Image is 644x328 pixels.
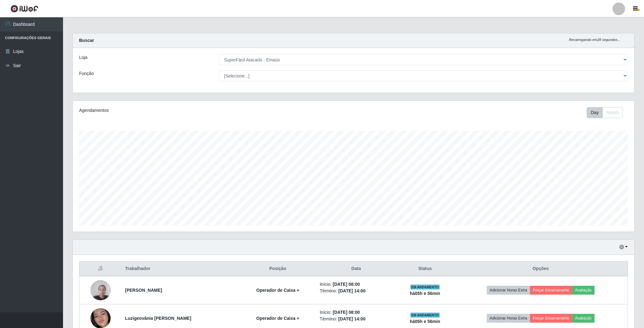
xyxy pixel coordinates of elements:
[320,288,393,294] li: Término:
[454,262,628,276] th: Opções
[79,54,87,61] label: Loja
[530,286,572,295] button: Forçar Encerramento
[256,316,299,321] strong: Operador de Caixa +
[90,277,111,303] img: 1731148670684.jpeg
[396,262,454,276] th: Status
[587,107,603,118] button: Day
[487,286,530,295] button: Adicionar Horas Extra
[239,262,316,276] th: Posição
[338,316,365,321] time: [DATE] 14:00
[587,107,623,118] div: First group
[256,288,299,293] strong: Operador de Caixa +
[79,70,94,77] label: Função
[125,316,191,321] strong: Luzigeovânia [PERSON_NAME]
[487,314,530,323] button: Adicionar Horas Extra
[320,309,393,316] li: Início:
[121,262,239,276] th: Trabalhador
[316,262,396,276] th: Data
[320,316,393,322] li: Término:
[320,281,393,288] li: Início:
[10,5,38,13] img: CoreUI Logo
[572,286,595,295] button: Avaliação
[333,282,360,287] time: [DATE] 08:00
[587,107,628,118] div: Toolbar with button groups
[79,38,94,43] strong: Buscar
[410,319,440,324] strong: há 05 h e 56 min
[602,107,623,118] button: Month
[333,310,360,315] time: [DATE] 08:00
[125,288,162,293] strong: [PERSON_NAME]
[410,313,440,318] span: EM ANDAMENTO
[569,38,620,42] i: Recarregando em 28 segundos...
[410,285,440,290] span: EM ANDAMENTO
[410,291,440,296] strong: há 05 h e 56 min
[530,314,572,323] button: Forçar Encerramento
[79,107,302,114] div: Agendamentos
[338,288,365,293] time: [DATE] 14:00
[572,314,595,323] button: Avaliação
